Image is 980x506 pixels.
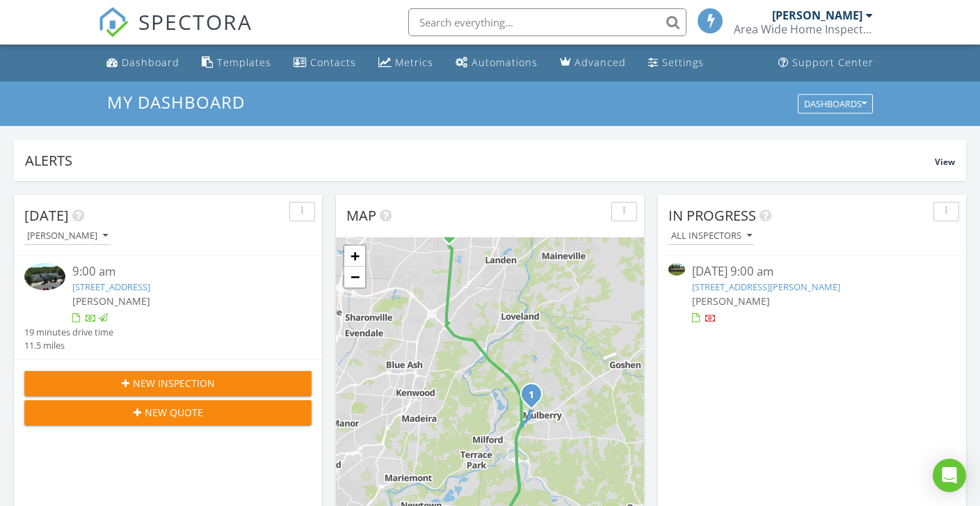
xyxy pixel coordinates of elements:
[27,231,108,241] div: [PERSON_NAME]
[24,206,69,225] span: [DATE]
[346,206,376,225] span: Map
[24,400,312,425] button: New Quote
[310,56,356,69] div: Contacts
[531,394,540,402] div: 6221 Watchcreek Way 102, Milford, OH 45150
[72,294,150,308] span: [PERSON_NAME]
[933,459,966,492] div: Open Intercom Messenger
[72,280,150,293] a: [STREET_ADDRESS]
[692,294,770,308] span: [PERSON_NAME]
[668,263,685,276] img: 9354432%2Fcover_photos%2F12cNVwSgKHdXick7xT0C%2Fsmall.9354432-1756322070538
[107,90,245,113] span: My Dashboard
[449,230,458,238] div: 6145 Greenfield Dr, Mason, OH 45040
[98,19,252,48] a: SPECTORA
[772,8,862,22] div: [PERSON_NAME]
[734,22,873,36] div: Area Wide Home Inspection, LLC
[668,227,755,246] button: All Inspectors
[24,263,312,352] a: 9:00 am [STREET_ADDRESS] [PERSON_NAME] 19 minutes drive time 11.5 miles
[24,227,111,246] button: [PERSON_NAME]
[662,56,704,69] div: Settings
[122,56,179,69] div: Dashboard
[408,8,686,36] input: Search everything...
[798,94,873,113] button: Dashboards
[395,56,433,69] div: Metrics
[792,56,874,69] div: Support Center
[133,376,215,390] span: New Inspection
[935,156,955,168] span: View
[288,50,362,76] a: Contacts
[671,231,752,241] div: All Inspectors
[344,267,365,287] a: Zoom out
[529,390,534,400] i: 1
[692,263,931,280] div: [DATE] 9:00 am
[145,405,203,420] span: New Quote
[472,56,538,69] div: Automations
[643,50,709,76] a: Settings
[668,206,756,225] span: In Progress
[554,50,632,76] a: Advanced
[575,56,626,69] div: Advanced
[450,50,543,76] a: Automations (Basic)
[24,371,312,396] button: New Inspection
[98,7,129,38] img: The Best Home Inspection Software - Spectora
[101,50,185,76] a: Dashboard
[692,280,840,293] a: [STREET_ADDRESS][PERSON_NAME]
[24,263,65,290] img: 9348885%2Fcover_photos%2FPfs1HVd54uyf3HkQ4mok%2Fsmall.jpeg
[24,326,113,339] div: 19 minutes drive time
[217,56,271,69] div: Templates
[344,246,365,267] a: Zoom in
[668,263,956,325] a: [DATE] 9:00 am [STREET_ADDRESS][PERSON_NAME] [PERSON_NAME]
[773,50,879,76] a: Support Center
[138,7,252,36] span: SPECTORA
[25,151,935,170] div: Alerts
[373,50,439,76] a: Metrics
[196,50,277,76] a: Templates
[72,263,288,280] div: 9:00 am
[804,99,867,109] div: Dashboards
[24,339,113,352] div: 11.5 miles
